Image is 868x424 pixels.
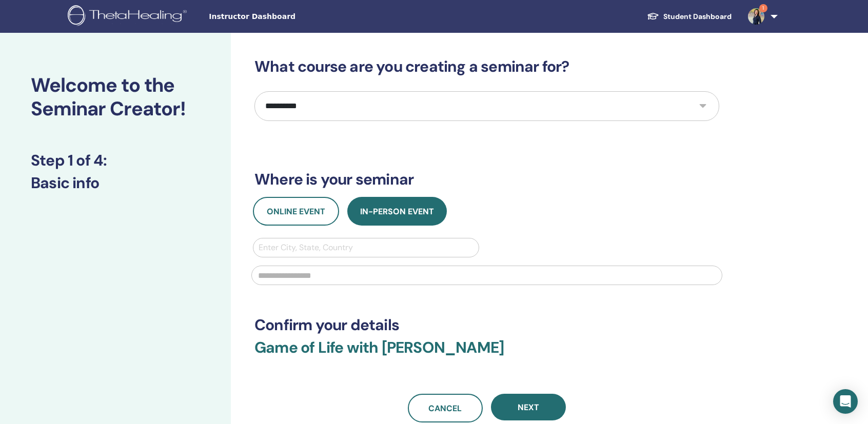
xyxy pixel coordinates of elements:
img: graduation-cap-white.svg [647,12,659,21]
a: Student Dashboard [639,7,740,26]
button: Next [491,394,566,420]
h2: Welcome to the Seminar Creator! [31,74,200,120]
h3: Where is your seminar [254,170,719,189]
button: In-Person Event [347,197,447,226]
span: 1 [759,4,767,12]
span: Next [518,402,539,413]
button: Online Event [253,197,339,226]
span: In-Person Event [360,206,434,217]
span: Cancel [428,403,462,414]
h3: Basic info [31,174,200,192]
div: Open Intercom Messenger [833,389,858,414]
h3: Game of Life with [PERSON_NAME] [254,338,719,369]
a: Cancel [408,394,483,422]
img: logo.png [68,5,190,28]
span: Online Event [267,206,325,217]
img: default.jpg [748,8,764,25]
h3: Step 1 of 4 : [31,151,200,170]
h3: What course are you creating a seminar for? [254,57,719,76]
span: Instructor Dashboard [209,11,363,22]
h3: Confirm your details [254,316,719,334]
